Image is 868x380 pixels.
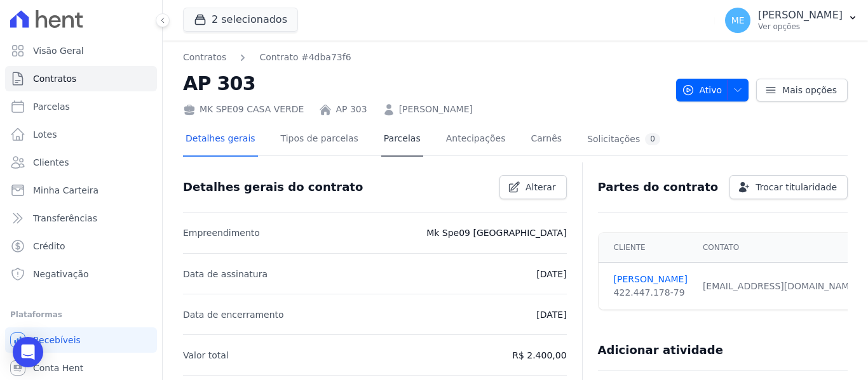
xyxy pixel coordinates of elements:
[5,38,157,63] a: Visão Geral
[33,128,57,141] span: Lotes
[183,180,363,195] h3: Detalhes gerais do contrato
[381,123,423,157] a: Parcelas
[729,175,848,199] a: Trocar titularidade
[758,9,843,22] p: [PERSON_NAME]
[536,266,566,282] p: [DATE]
[10,307,152,322] div: Plataformas
[528,123,564,157] a: Carnês
[336,103,367,116] a: AP 303
[599,233,695,263] th: Cliente
[183,307,284,322] p: Data de encerramento
[614,273,688,286] a: [PERSON_NAME]
[645,133,660,145] div: 0
[183,8,298,32] button: 2 selecionados
[33,72,76,85] span: Contratos
[183,51,226,64] a: Contratos
[5,178,157,203] a: Minha Carteira
[5,327,157,353] a: Recebíveis
[33,44,84,57] span: Visão Geral
[782,84,837,96] span: Mais opções
[758,22,843,32] p: Ver opções
[33,334,81,346] span: Recebíveis
[183,69,666,98] h2: AP 303
[585,123,663,157] a: Solicitações0
[444,123,508,157] a: Antecipações
[33,100,70,113] span: Parcelas
[5,150,157,175] a: Clientes
[183,51,351,64] nav: Breadcrumb
[278,123,361,157] a: Tipos de parcelas
[756,79,848,102] a: Mais opções
[183,348,229,363] p: Valor total
[33,240,65,252] span: Crédito
[499,175,567,199] a: Alterar
[33,268,89,280] span: Negativação
[33,156,69,169] span: Clientes
[756,181,837,193] span: Trocar titularidade
[5,261,157,287] a: Negativação
[13,337,43,367] div: Open Intercom Messenger
[5,206,157,231] a: Transferências
[598,180,719,195] h3: Partes do contrato
[183,225,260,240] p: Empreendimento
[598,343,723,358] h3: Adicionar atividade
[183,266,268,282] p: Data de assinatura
[715,3,868,38] button: ME [PERSON_NAME] Ver opções
[5,66,157,91] a: Contratos
[183,123,258,157] a: Detalhes gerais
[512,348,566,363] p: R$ 2.400,00
[731,16,745,25] span: ME
[33,212,97,225] span: Transferências
[33,184,98,197] span: Minha Carteira
[5,94,157,119] a: Parcelas
[587,133,660,145] div: Solicitações
[676,79,749,102] button: Ativo
[536,307,566,322] p: [DATE]
[259,51,351,64] a: Contrato #4dba73f6
[614,286,688,299] div: 422.447.178-79
[426,225,566,240] p: Mk Spe09 [GEOGRAPHIC_DATA]
[399,103,473,116] a: [PERSON_NAME]
[5,233,157,259] a: Crédito
[33,362,83,374] span: Conta Hent
[682,79,722,102] span: Ativo
[183,51,666,64] nav: Breadcrumb
[526,181,556,193] span: Alterar
[5,122,157,147] a: Lotes
[183,103,304,116] div: MK SPE09 CASA VERDE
